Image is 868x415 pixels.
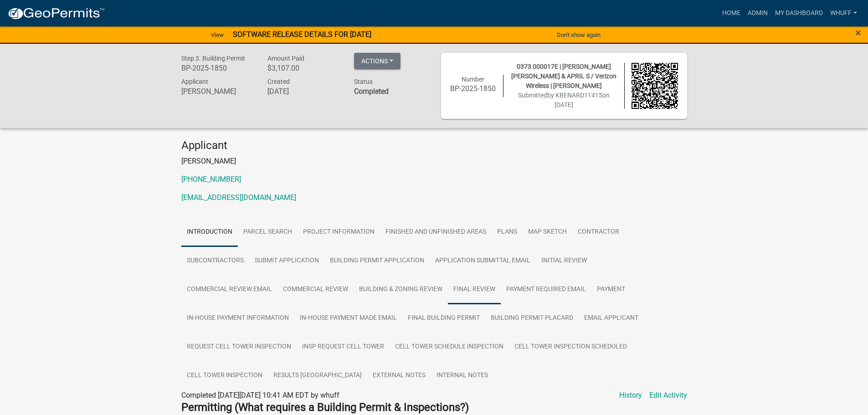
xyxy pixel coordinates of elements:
a: Payment [591,275,631,304]
a: [EMAIL_ADDRESS][DOMAIN_NAME] [181,193,296,202]
a: [PHONE_NUMBER] [181,175,241,184]
img: QR code [632,63,678,109]
a: Building Permit Application [324,246,430,276]
a: View [207,27,227,42]
a: Project Information [298,218,380,247]
a: whuff [827,5,861,22]
a: Results [GEOGRAPHIC_DATA] [268,361,367,390]
a: Application Submittal Email [430,246,536,276]
a: Commercial Review [277,275,354,304]
a: Commercial Review Email [181,275,277,304]
span: × [855,26,861,39]
a: Submit Application [249,246,324,276]
span: 0373 000017E | [PERSON_NAME] [PERSON_NAME] & APRIL S / Verizon Wireless | [PERSON_NAME] [511,63,616,89]
strong: Permitting (What requires a Building Permit & Inspections?) [181,401,469,414]
a: External Notes [367,361,431,390]
p: [PERSON_NAME] [181,156,687,167]
button: Don't show again [553,27,604,42]
a: Contractor [572,218,625,247]
a: In-House Payment Made Email [294,304,402,333]
strong: Completed [354,87,389,96]
a: Building & Zoning Review [354,275,448,304]
h6: $3,107.00 [267,64,340,72]
a: Final Review [448,275,501,304]
span: Applicant [181,78,208,85]
span: Status [354,78,373,85]
a: Finished and Unfinished Areas [380,218,492,247]
a: Cell Tower Inspection [181,361,268,390]
a: History [619,390,642,401]
a: Cell Tower Schedule Inspection [390,333,509,362]
span: by KBENARD11415 [547,92,602,99]
span: Completed [DATE][DATE] 10:41 AM EDT by whuff [181,391,339,400]
a: Edit Activity [649,390,687,401]
span: Amount Paid [267,55,304,62]
a: Payment Required Email [501,275,591,304]
button: Actions [354,53,401,69]
a: Building Permit Placard [485,304,579,333]
a: Cell Tower Inspection Scheduled [509,333,632,362]
a: Parcel search [238,218,298,247]
a: Request Cell Tower Inspection [181,333,297,362]
h6: [PERSON_NAME] [181,87,254,96]
span: Created [267,78,290,85]
h4: Applicant [181,139,687,152]
a: Home [719,5,744,22]
a: Subcontractors [181,246,249,276]
span: Submitted on [DATE] [518,92,610,108]
a: Map Sketch [523,218,572,247]
a: Email Applicant [579,304,644,333]
a: Introduction [181,218,238,247]
h6: BP-2025-1850 [450,84,497,93]
a: Final Building Permit [402,304,485,333]
span: Number [462,76,484,83]
a: In-House Payment Information [181,304,294,333]
a: Initial Review [536,246,592,276]
a: Insp Request Cell Tower [297,333,390,362]
a: Admin [744,5,771,22]
a: Plans [492,218,523,247]
button: Close [855,27,861,38]
h6: [DATE] [267,87,340,96]
h6: BP-2025-1850 [181,64,254,72]
strong: SOFTWARE RELEASE DETAILS FOR [DATE] [233,30,371,39]
span: Step 3. Building Permit [181,55,245,62]
a: Internal Notes [431,361,493,390]
a: My Dashboard [771,5,827,22]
